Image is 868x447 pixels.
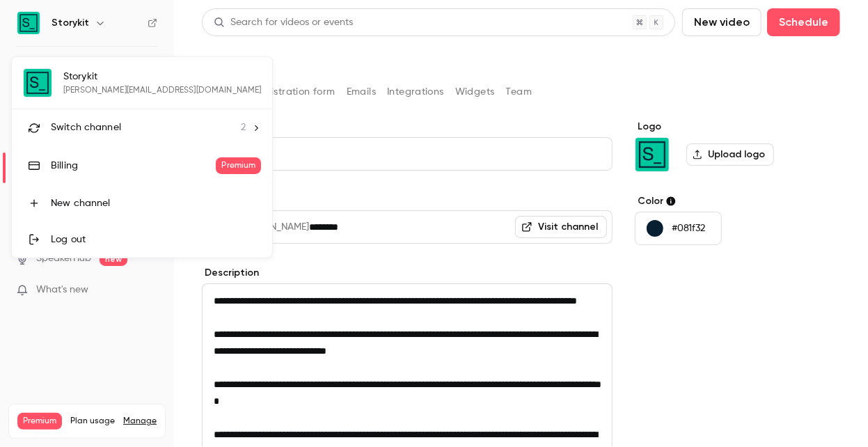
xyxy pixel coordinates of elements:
[51,196,261,210] div: New channel
[216,157,261,174] span: Premium
[51,233,261,246] div: Log out
[241,120,246,135] span: 2
[51,159,216,173] div: Billing
[51,120,121,135] span: Switch channel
